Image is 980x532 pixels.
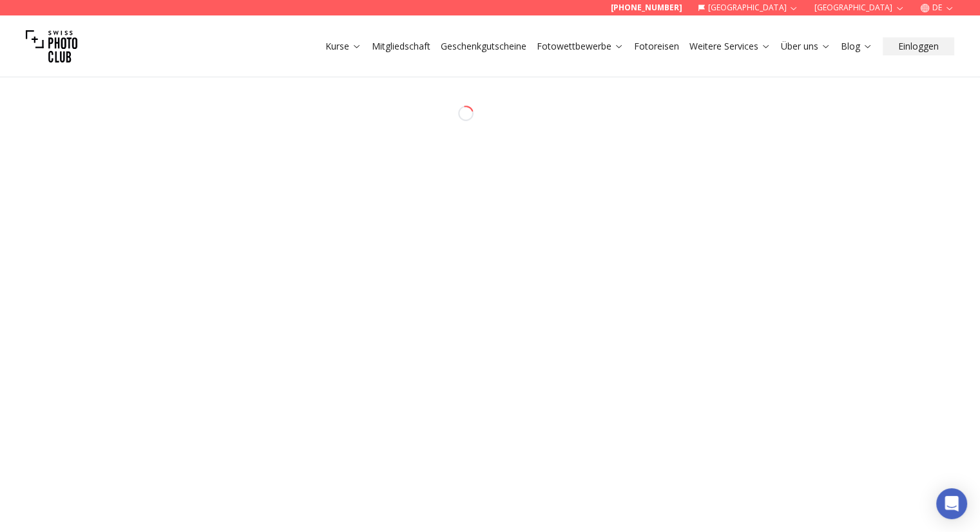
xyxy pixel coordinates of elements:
[883,37,954,55] button: Einloggen
[26,21,77,72] img: Swiss photo club
[532,37,629,55] button: Fotowettbewerbe
[367,37,436,55] button: Mitgliedschaft
[325,40,361,53] a: Kurse
[841,40,872,53] a: Blog
[836,37,878,55] button: Blog
[372,40,430,53] a: Mitgliedschaft
[936,488,967,519] div: Open Intercom Messenger
[634,40,679,53] a: Fotoreisen
[689,40,771,53] a: Weitere Services
[436,37,532,55] button: Geschenkgutscheine
[629,37,684,55] button: Fotoreisen
[684,37,776,55] button: Weitere Services
[320,37,367,55] button: Kurse
[611,3,682,13] a: [PHONE_NUMBER]
[441,40,526,53] a: Geschenkgutscheine
[781,40,831,53] a: Über uns
[537,40,624,53] a: Fotowettbewerbe
[776,37,836,55] button: Über uns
